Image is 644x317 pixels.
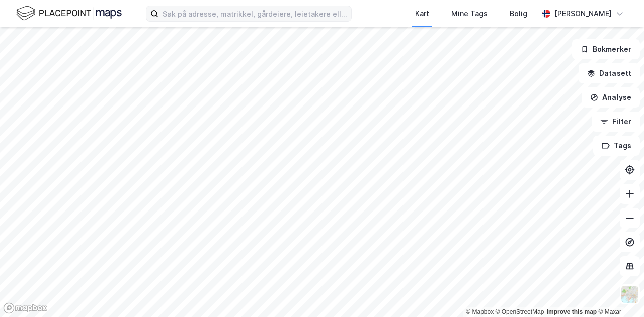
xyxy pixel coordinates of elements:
[547,308,597,315] a: Improve this map
[3,302,47,314] a: Mapbox homepage
[510,8,527,20] div: Bolig
[579,63,640,83] button: Datasett
[592,112,640,132] button: Filter
[451,8,488,20] div: Mine Tags
[572,39,640,59] button: Bokmerker
[16,5,122,22] img: logo.f888ab2527a4732fd821a326f86c7f29.svg
[158,6,351,21] input: Søk på adresse, matrikkel, gårdeiere, leietakere eller personer
[594,269,644,317] div: Kontrollprogram for chat
[593,136,640,156] button: Tags
[554,8,612,20] div: [PERSON_NAME]
[496,308,544,315] a: OpenStreetMap
[594,269,644,317] iframe: Chat Widget
[415,8,429,20] div: Kart
[466,308,494,315] a: Mapbox
[582,87,640,108] button: Analyse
